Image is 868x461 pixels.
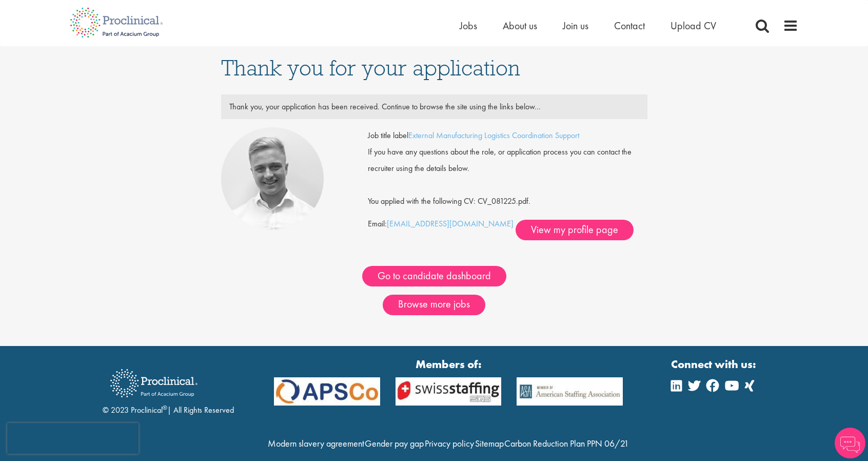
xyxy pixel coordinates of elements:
img: Joshua Bye [221,127,324,230]
a: Go to candidate dashboard [362,266,506,286]
a: About us [503,19,537,32]
a: Privacy policy [425,437,474,449]
a: Sitemap [475,437,504,449]
div: Email: [368,127,647,240]
a: Jobs [460,19,477,32]
img: APSCo [388,377,509,406]
img: Chatbot [835,428,865,458]
div: © 2023 Proclinical | All Rights Reserved [103,361,234,416]
img: Proclinical Recruitment [103,362,205,405]
a: Gender pay gap [365,437,424,449]
iframe: reCAPTCHA [7,423,139,454]
span: Thank you for your application [221,54,520,82]
img: APSCo [266,377,388,406]
div: You applied with the following CV: CV_081225.pdf. [360,177,655,209]
a: Browse more jobs [383,295,485,315]
a: Join us [563,19,588,32]
a: View my profile page [516,220,634,240]
img: APSCo [509,377,630,406]
sup: ® [163,404,167,412]
a: Upload CV [670,19,716,32]
div: If you have any questions about the role, or application process you can contact the recruiter us... [360,144,655,177]
a: External Manufacturing Logistics Coordination Support [408,130,579,141]
a: Carbon Reduction Plan PPN 06/21 [504,437,629,449]
a: [EMAIL_ADDRESS][DOMAIN_NAME] [387,218,514,229]
strong: Connect with us: [671,356,758,372]
strong: Members of: [274,356,623,372]
div: Job title label [360,127,655,144]
div: Thank you, your application has been received. Continue to browse the site using the links below... [222,99,647,115]
a: Modern slavery agreement [268,437,364,449]
a: Contact [614,19,645,32]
